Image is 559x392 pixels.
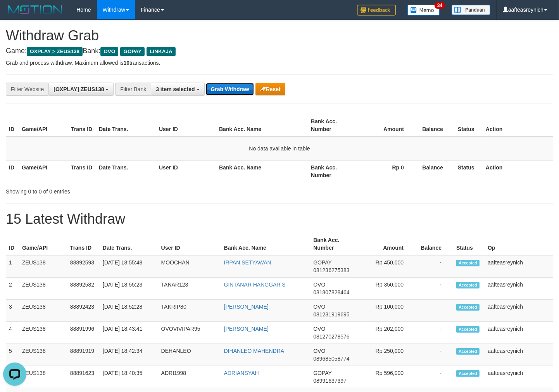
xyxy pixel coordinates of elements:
th: Balance [415,233,453,255]
th: Amount [357,114,416,136]
span: Copy 081270278576 to clipboard [313,333,349,340]
th: Rp 0 [357,160,416,182]
th: ID [6,114,19,136]
th: Bank Acc. Name [216,160,308,182]
td: ZEUS138 [19,344,67,366]
button: 3 item selected [151,83,204,96]
th: ID [6,233,19,255]
th: Balance [416,160,455,182]
td: Rp 202,000 [358,322,415,344]
td: aafteasreynich [485,255,553,278]
td: MOOCHAN [158,255,221,278]
th: User ID [156,160,216,182]
th: Date Trans. [100,233,158,255]
strong: 10 [123,60,129,66]
img: Button%20Memo.svg [407,5,440,16]
td: [DATE] 18:43:41 [100,322,158,344]
th: Amount [358,233,415,255]
td: [DATE] 18:52:28 [100,300,158,322]
h1: 15 Latest Withdraw [6,211,553,227]
th: Action [483,114,553,136]
h4: Game: Bank: [6,47,553,55]
th: Game/API [19,114,68,136]
a: GINTANAR HANGGAR S [224,281,286,288]
th: Date Trans. [96,160,156,182]
td: ZEUS138 [19,322,67,344]
td: 1 [6,255,19,278]
td: DEHANLEO [158,344,221,366]
button: Grab Withdraw [206,83,254,95]
th: Bank Acc. Number [308,114,357,136]
td: Rp 250,000 [358,344,415,366]
span: Copy 081807828464 to clipboard [313,289,349,295]
span: Accepted [456,282,480,288]
td: [DATE] 18:55:48 [100,255,158,278]
td: 3 [6,300,19,322]
td: 88891623 [67,366,100,388]
span: OVO [313,281,325,288]
th: Bank Acc. Name [221,233,311,255]
td: 88891996 [67,322,100,344]
td: 88892593 [67,255,100,278]
span: Accepted [456,304,480,311]
td: [DATE] 18:42:34 [100,344,158,366]
td: 88891919 [67,344,100,366]
a: [PERSON_NAME] [224,326,269,332]
span: 3 item selected [156,86,195,92]
a: IRPAN SETYAWAN [224,259,271,266]
td: 5 [6,344,19,366]
td: 4 [6,322,19,344]
th: Status [455,160,483,182]
span: Copy 08991637397 to clipboard [313,378,347,384]
td: ZEUS138 [19,300,67,322]
th: User ID [158,233,221,255]
th: Trans ID [68,114,96,136]
th: ID [6,160,19,182]
a: ADRIANSYAH [224,370,259,376]
td: TANAR123 [158,278,221,300]
th: Balance [416,114,455,136]
td: [DATE] 18:40:35 [100,366,158,388]
button: Open LiveChat chat widget [3,3,26,26]
td: - [415,322,453,344]
td: Rp 596,000 [358,366,415,388]
span: OVO [313,326,325,332]
span: Accepted [456,370,480,377]
span: [OXPLAY] ZEUS138 [53,86,104,92]
p: Grab and process withdraw. Maximum allowed is transactions. [6,59,553,67]
span: Accepted [456,348,480,355]
th: Status [455,114,483,136]
div: Filter Website [6,83,48,96]
th: User ID [156,114,216,136]
img: Feedback.jpg [357,5,396,16]
span: Copy 081231919695 to clipboard [313,311,349,318]
td: No data available in table [6,136,553,161]
span: Copy 089685058774 to clipboard [313,356,349,362]
td: - [415,278,453,300]
span: 34 [435,2,445,9]
span: OVO [100,47,118,56]
a: [PERSON_NAME] [224,304,269,310]
td: aafteasreynich [485,344,553,366]
td: 2 [6,278,19,300]
span: Copy 081236275383 to clipboard [313,267,349,273]
td: aafteasreynich [485,278,553,300]
td: Rp 450,000 [358,255,415,278]
span: GOPAY [313,259,331,266]
td: ZEUS138 [19,278,67,300]
span: OVO [313,348,325,354]
th: Action [483,160,553,182]
a: DIHANLEO MAHENDRA [224,348,285,354]
td: - [415,344,453,366]
button: Reset [255,83,285,95]
td: ZEUS138 [19,255,67,278]
td: Rp 100,000 [358,300,415,322]
div: Showing 0 to 0 of 0 entries [6,185,227,195]
td: - [415,300,453,322]
span: LINKAJA [147,47,176,56]
th: Bank Acc. Number [308,160,357,182]
td: 88892582 [67,278,100,300]
td: ADRI1998 [158,366,221,388]
span: Accepted [456,326,480,333]
span: GOPAY [313,370,331,376]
